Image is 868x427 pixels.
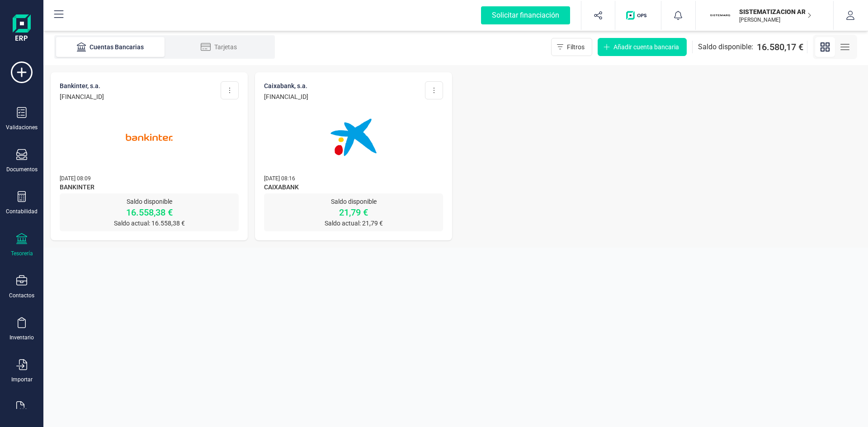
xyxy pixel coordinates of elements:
p: CAIXABANK, S.A. [264,81,308,90]
p: 21,79 € [264,206,443,219]
div: Contabilidad [6,208,38,215]
div: Cuentas Bancarias [74,42,146,52]
div: Tarjetas [183,42,255,52]
p: Saldo disponible [264,197,443,206]
img: Logo Finanedi [13,14,31,43]
p: Saldo actual: 16.558,38 € [60,219,239,228]
button: Filtros [551,38,592,56]
img: SI [710,5,730,25]
span: Añadir cuenta bancaria [613,42,679,52]
p: [FINANCIAL_ID] [264,92,308,101]
div: Tesorería [11,250,33,257]
span: [DATE] 08:16 [264,175,295,182]
p: Saldo actual: 21,79 € [264,219,443,228]
span: [DATE] 08:09 [60,175,91,182]
div: Contactos [9,292,34,299]
button: Añadir cuenta bancaria [598,38,687,56]
p: [FINANCIAL_ID] [60,92,104,101]
p: [PERSON_NAME] [739,16,811,23]
p: 16.558,38 € [60,206,239,219]
span: Saldo disponible: [698,42,753,52]
span: 16.580,17 € [757,41,803,53]
p: SISTEMATIZACION ARQUITECTONICA EN REFORMAS SL [739,7,811,16]
img: Logo de OPS [626,11,650,20]
div: Validaciones [6,124,38,131]
button: Solicitar financiación [470,1,581,30]
button: Logo de OPS [621,1,656,30]
p: BANKINTER, S.A. [60,81,104,90]
div: Solicitar financiación [481,6,570,24]
p: Saldo disponible [60,197,239,206]
div: Importar [11,376,33,383]
div: Documentos [6,166,38,173]
span: BANKINTER [60,183,239,193]
button: SISISTEMATIZACION ARQUITECTONICA EN REFORMAS SL[PERSON_NAME] [707,1,822,30]
div: Inventario [9,334,34,341]
span: CAIXABANK [264,183,443,193]
span: Filtros [567,42,585,52]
